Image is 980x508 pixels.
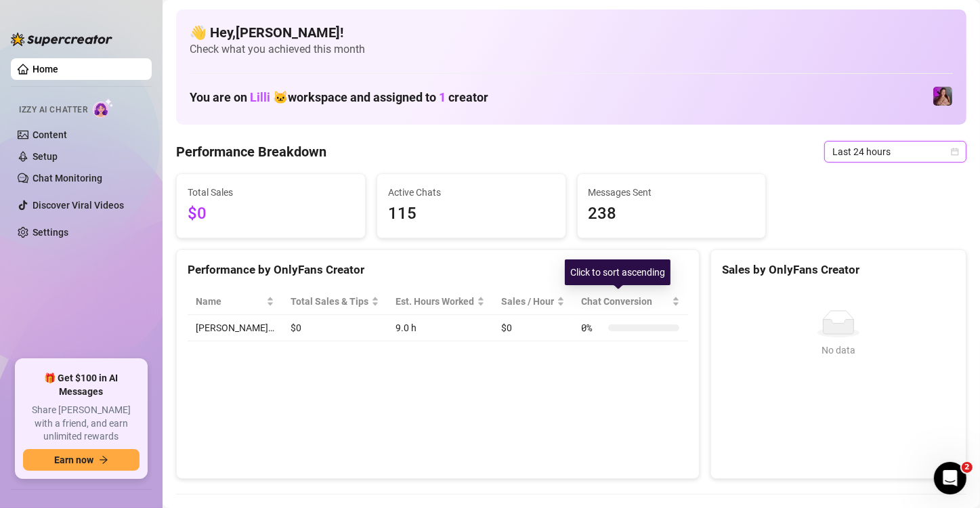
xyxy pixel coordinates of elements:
[589,185,755,200] span: Messages Sent
[388,185,555,200] span: Active Chats
[387,315,493,341] td: 9.0 h
[282,315,387,341] td: $0
[581,320,603,335] span: 0 %
[727,343,950,358] div: No data
[190,90,488,105] h1: You are on workspace and assigned to creator
[493,315,573,341] td: $0
[589,201,755,227] span: 238
[188,261,688,279] div: Performance by OnlyFans Creator
[501,294,554,309] span: Sales / Hour
[933,87,952,106] img: allison
[962,462,973,473] span: 2
[291,294,368,309] span: Total Sales & Tips
[832,142,958,162] span: Last 24 hours
[396,294,474,309] div: Est. Hours Worked
[188,201,354,227] span: $0
[33,129,67,140] a: Content
[722,261,955,279] div: Sales by OnlyFans Creator
[388,201,555,227] span: 115
[176,142,326,161] h4: Performance Breakdown
[934,462,966,494] iframe: Intercom live chat
[573,289,687,315] th: Chat Conversion
[565,259,670,285] div: Click to sort ascending
[33,151,58,162] a: Setup
[188,185,354,200] span: Total Sales
[33,64,58,75] a: Home
[581,294,668,309] span: Chat Conversion
[33,200,124,211] a: Discover Viral Videos
[439,90,446,104] span: 1
[54,454,93,465] span: Earn now
[33,173,102,184] a: Chat Monitoring
[188,315,282,341] td: [PERSON_NAME]…
[11,33,112,46] img: logo-BBDzfeDw.svg
[951,148,959,156] span: calendar
[99,455,108,465] span: arrow-right
[190,42,953,57] span: Check what you achieved this month
[282,289,387,315] th: Total Sales & Tips
[33,227,68,238] a: Settings
[93,98,114,118] img: AI Chatter
[23,404,140,444] span: Share [PERSON_NAME] with a friend, and earn unlimited rewards
[196,294,263,309] span: Name
[493,289,573,315] th: Sales / Hour
[23,449,140,471] button: Earn nowarrow-right
[19,104,87,117] span: Izzy AI Chatter
[23,372,140,398] span: 🎁 Get $100 in AI Messages
[250,90,288,104] span: Lilli 🐱
[190,23,953,42] h4: 👋 Hey, [PERSON_NAME] !
[188,289,282,315] th: Name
